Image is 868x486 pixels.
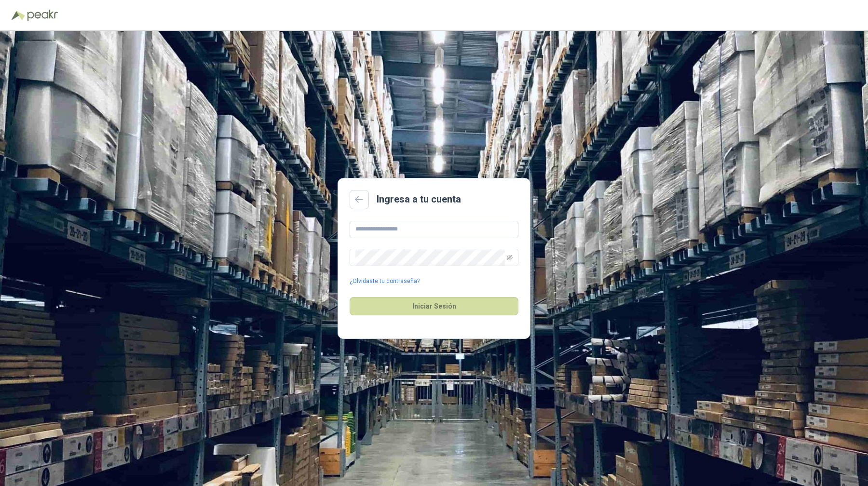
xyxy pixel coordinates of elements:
[350,297,518,315] button: Iniciar Sesión
[350,277,420,286] a: ¿Olvidaste tu contraseña?
[27,10,58,21] img: Peakr
[12,11,25,20] img: Logo
[507,255,513,260] span: eye-invisible
[377,192,461,207] h2: Ingresa a tu cuenta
